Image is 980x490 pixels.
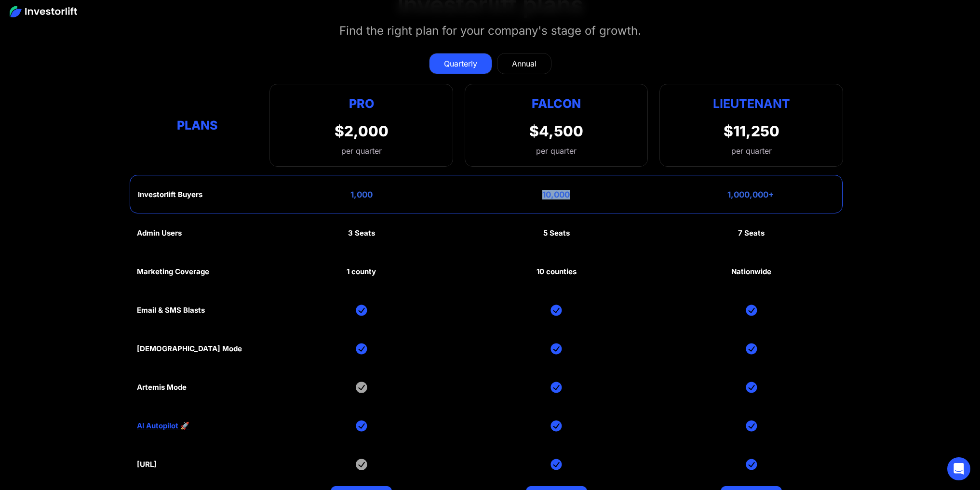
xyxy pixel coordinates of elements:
[137,116,258,135] div: Plans
[713,96,790,111] strong: Lieutenant
[138,190,202,199] div: Investorlift Buyers
[137,460,157,469] div: [URL]
[137,344,242,353] div: [DEMOGRAPHIC_DATA] Mode
[335,94,389,113] div: Pro
[727,190,774,199] div: 1,000,000+
[348,229,375,238] div: 3 Seats
[347,267,376,276] div: 1 county
[542,190,570,199] div: 10,000
[532,94,581,113] div: Falcon
[137,306,205,315] div: Email & SMS Blasts
[529,122,583,140] div: $4,500
[537,267,577,276] div: 10 counties
[724,122,779,140] div: $11,250
[444,58,477,69] div: Quarterly
[339,22,641,40] div: Find the right plan for your company's stage of growth.
[731,267,771,276] div: Nationwide
[137,267,209,276] div: Marketing Coverage
[738,229,765,238] div: 7 Seats
[350,190,373,199] div: 1,000
[947,457,970,480] div: Open Intercom Messenger
[335,145,389,157] div: per quarter
[512,58,537,69] div: Annual
[335,122,389,140] div: $2,000
[137,422,189,430] a: AI Autopilot 🚀
[137,383,187,392] div: Artemis Mode
[543,229,570,238] div: 5 Seats
[731,145,772,157] div: per quarter
[536,145,577,157] div: per quarter
[137,229,182,238] div: Admin Users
